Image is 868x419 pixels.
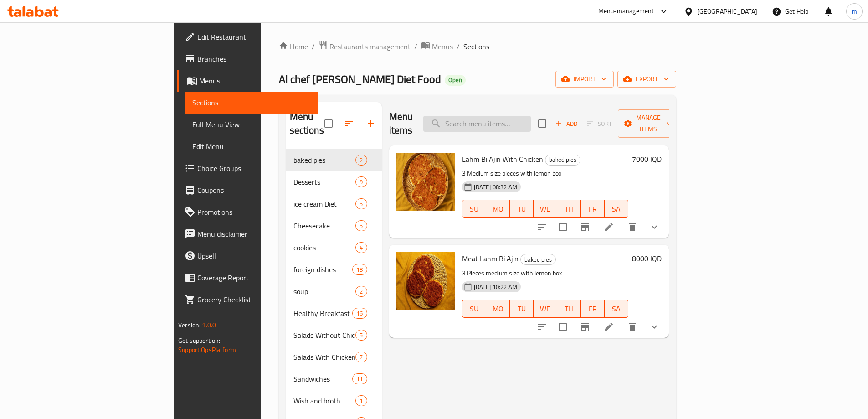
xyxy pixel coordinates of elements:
span: Wish and broth [293,395,356,406]
input: search [423,116,531,132]
a: Full Menu View [185,114,318,135]
nav: breadcrumb [279,41,676,52]
button: SA [605,200,628,218]
a: Grocery Checklist [177,289,318,310]
button: show more [643,216,665,238]
p: 3 Pieces medium size with lemon box [462,268,628,279]
div: Cheesecake [293,220,356,231]
a: Branches [177,48,318,70]
button: SA [605,300,628,318]
button: show more [643,316,665,338]
span: baked pies [521,254,555,265]
div: Salads Without Chicken5 [286,324,382,346]
span: Al chef [PERSON_NAME] Diet Food [279,69,441,89]
span: cookies [293,242,356,253]
span: Upsell [197,250,311,261]
span: 2 [356,156,366,165]
button: Manage items [618,109,679,138]
span: Menu disclaimer [197,228,311,239]
button: Branch-specific-item [574,316,596,338]
span: 1 [356,397,366,405]
span: SU [466,202,483,216]
span: TU [514,302,530,316]
div: ice cream Diet5 [286,193,382,215]
span: Full Menu View [192,119,311,130]
button: Add [552,117,581,131]
span: Healthy Breakfast [293,308,353,319]
span: Select section [533,114,552,133]
span: Select to update [553,317,572,336]
span: baked pies [293,155,356,166]
span: Get support on: [178,335,220,347]
span: 5 [356,200,366,208]
a: Menus [177,70,318,92]
span: Edit Menu [192,141,311,152]
span: WE [537,202,554,216]
div: items [355,155,367,166]
div: items [352,373,367,384]
h2: Menu items [389,110,413,137]
span: soup [293,286,356,297]
span: [DATE] 10:22 AM [470,283,521,291]
a: Coverage Report [177,267,318,289]
span: Sections [463,41,489,52]
div: Menu-management [598,6,654,17]
button: Add section [360,113,382,134]
button: sort-choices [531,216,553,238]
div: [GEOGRAPHIC_DATA] [697,6,757,16]
div: foreign dishes [293,264,353,275]
button: import [555,71,614,88]
a: Sections [185,92,318,114]
span: 7 [356,353,366,362]
button: sort-choices [531,316,553,338]
div: items [355,242,367,253]
a: Restaurants management [318,41,411,52]
span: SA [608,202,625,216]
div: Open [445,75,466,86]
div: items [355,176,367,187]
span: Branches [197,53,311,64]
div: Healthy Breakfast16 [286,302,382,324]
span: TH [561,202,577,216]
span: Manage items [625,112,672,135]
span: Meat Lahm Bi Ajin [462,252,519,265]
div: Desserts [293,176,356,187]
button: MO [486,300,510,318]
span: 5 [356,331,366,340]
span: Select to update [553,217,572,237]
span: Coupons [197,185,311,196]
li: / [457,41,460,52]
button: TU [510,200,534,218]
div: Salads With Chicken [293,352,356,362]
div: items [355,352,367,362]
span: FR [585,302,601,316]
div: items [355,395,367,406]
span: SA [608,302,625,316]
button: delete [621,216,643,238]
button: MO [486,200,510,218]
span: 2 [356,287,366,296]
button: Branch-specific-item [574,216,596,238]
div: items [355,330,367,341]
button: export [617,71,676,88]
span: Add item [552,117,581,131]
span: Sections [192,97,311,108]
a: Menu disclaimer [177,223,318,245]
div: baked pies2 [286,149,382,171]
span: 9 [356,178,366,186]
a: Support.OpsPlatform [178,344,236,356]
div: Sandwiches11 [286,368,382,390]
span: Add [554,119,579,129]
span: export [625,73,669,85]
div: items [355,286,367,297]
span: Select all sections [319,114,338,133]
h6: 8000 IQD [632,252,662,265]
span: 1.0.0 [202,319,216,331]
svg: Show Choices [649,321,660,332]
span: Menus [432,41,453,52]
a: Edit menu item [603,321,614,332]
a: Edit menu item [603,222,614,233]
span: baked pies [545,155,580,165]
